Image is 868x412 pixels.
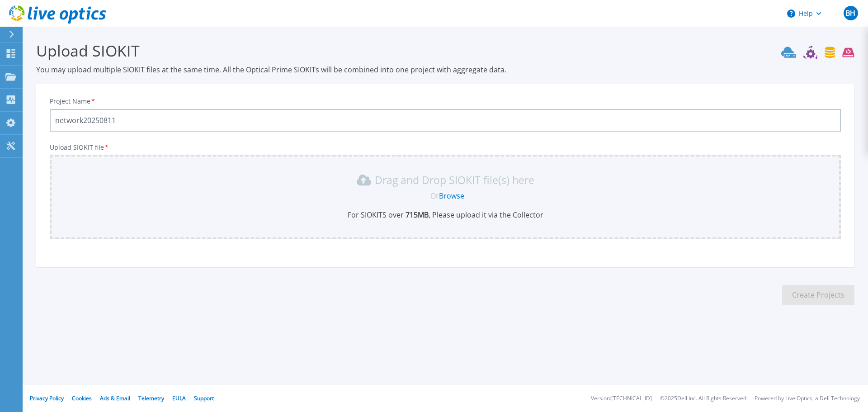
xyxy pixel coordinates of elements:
p: Upload SIOKIT file [50,144,841,151]
p: For SIOKITS over , Please upload it via the Collector [55,210,835,220]
span: Or [430,191,439,201]
a: Privacy Policy [30,394,64,402]
a: Browse [439,191,464,201]
li: Version: [TECHNICAL_ID] [591,396,652,402]
p: You may upload multiple SIOKIT files at the same time. All the Optical Prime SIOKITs will be comb... [36,65,854,75]
div: Drag and Drop SIOKIT file(s) here OrBrowseFor SIOKITS over 715MB, Please upload it via the Collector [55,173,835,220]
button: Create Projects [782,285,854,305]
a: Support [194,394,214,402]
a: Ads & Email [100,394,130,402]
a: EULA [172,394,186,402]
li: © 2025 Dell Inc. All Rights Reserved [660,396,746,402]
li: Powered by Live Optics, a Dell Technology [755,396,860,402]
a: Cookies [72,394,92,402]
a: Telemetry [138,394,164,402]
span: BH [845,9,855,17]
p: Drag and Drop SIOKIT file(s) here [375,175,534,185]
h3: Upload SIOKIT [36,40,854,61]
b: 715 MB [404,210,429,220]
label: Project Name [50,98,96,104]
input: Enter Project Name [50,109,841,132]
